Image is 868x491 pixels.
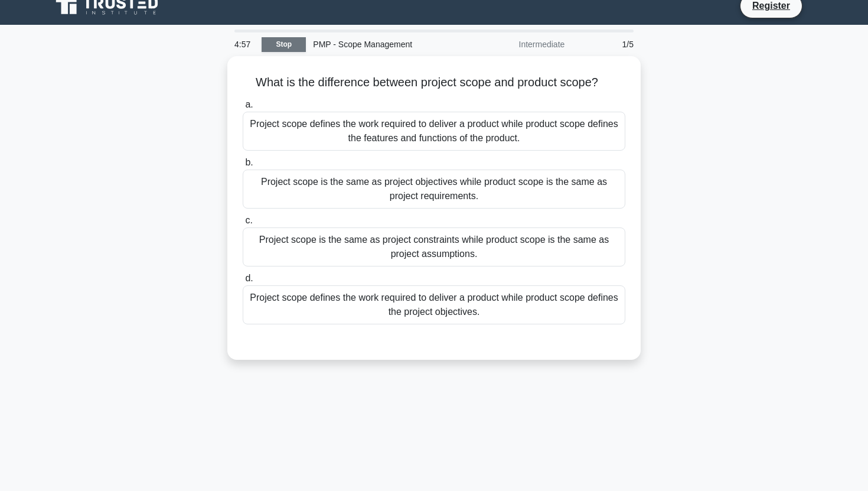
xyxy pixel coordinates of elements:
[245,99,253,109] span: a.
[245,215,252,225] span: c.
[245,157,253,167] span: b.
[262,37,306,52] a: Stop
[572,32,641,56] div: 1/5
[243,170,625,209] div: Project scope is the same as project objectives while product scope is the same as project requir...
[227,32,262,56] div: 4:57
[243,285,625,324] div: Project scope defines the work required to deliver a product while product scope defines the proj...
[468,32,572,56] div: Intermediate
[242,75,626,90] h5: What is the difference between project scope and product scope?
[243,227,625,266] div: Project scope is the same as project constraints while product scope is the same as project assum...
[306,32,468,56] div: PMP - Scope Management
[245,273,253,283] span: d.
[243,112,625,151] div: Project scope defines the work required to deliver a product while product scope defines the feat...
